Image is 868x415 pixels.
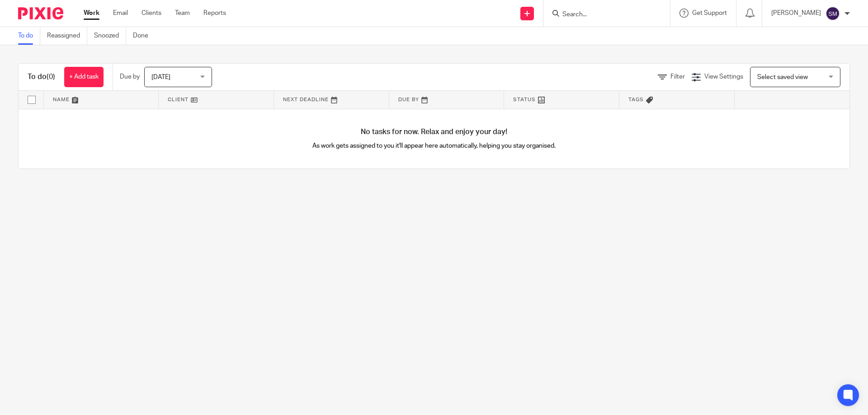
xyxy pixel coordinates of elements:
[203,9,226,18] a: Reports
[18,7,63,19] img: Pixie
[133,27,155,45] a: Done
[757,74,808,80] span: Select saved view
[18,27,40,45] a: To do
[113,9,128,18] a: Email
[561,11,643,19] input: Search
[120,72,140,81] p: Due by
[628,97,644,102] span: Tags
[175,9,190,18] a: Team
[28,72,55,82] h1: To do
[151,74,170,80] span: [DATE]
[670,74,685,80] span: Filter
[226,141,642,150] p: As work gets assigned to you it'll appear here automatically, helping you stay organised.
[64,67,104,87] a: + Add task
[84,9,99,18] a: Work
[704,74,743,80] span: View Settings
[47,73,55,80] span: (0)
[47,27,87,45] a: Reassigned
[19,127,849,137] h4: No tasks for now. Relax and enjoy your day!
[771,9,821,18] p: [PERSON_NAME]
[94,27,126,45] a: Snoozed
[142,9,161,18] a: Clients
[826,6,840,21] img: svg%3E
[692,10,727,16] span: Get Support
